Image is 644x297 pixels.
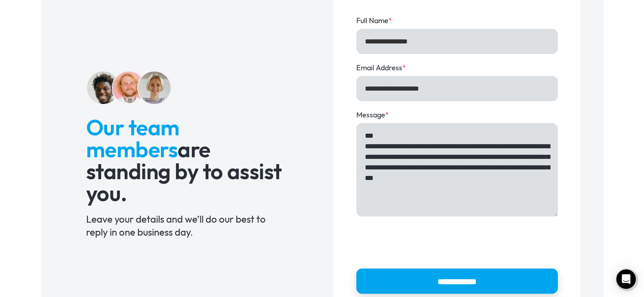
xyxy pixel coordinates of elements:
form: Contact Form [356,15,558,294]
label: Full Name [356,15,558,26]
label: Message [356,110,558,120]
label: Email Address [356,63,558,73]
h2: are standing by to assist you. [86,116,288,204]
div: Leave your details and we’ll do our best to reply in one business day. [86,212,288,238]
span: Our team members [86,113,180,163]
div: Open Intercom Messenger [616,269,636,289]
iframe: reCAPTCHA [356,225,480,257]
